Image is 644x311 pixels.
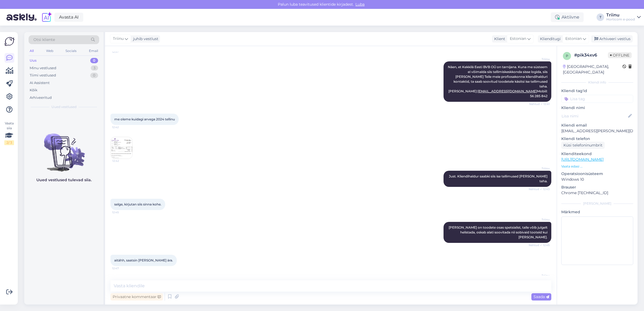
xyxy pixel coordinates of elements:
p: Kliendi email [561,123,633,128]
div: 0 [90,58,98,63]
span: Uued vestlused [51,104,77,109]
span: 12:47 [112,266,132,270]
div: Arhiveeritud [30,95,52,100]
div: 2 / 3 [4,140,14,145]
span: aitähh, saatsin [PERSON_NAME] ära. [114,258,173,262]
div: Minu vestlused [30,65,56,71]
span: p [566,54,568,58]
p: Kliendi nimi [561,105,633,111]
a: [URL][DOMAIN_NAME] [561,157,604,162]
div: Web [45,47,54,54]
span: Nähtud ✓ 12:43 [529,187,550,191]
span: Triinu [529,166,550,170]
div: Socials [64,47,78,54]
a: TriinuHorticom e-pood [606,13,641,22]
div: Vaata siia [4,121,14,145]
span: Triinu [113,36,124,42]
span: 12:37 [112,50,132,54]
div: Horticom e-pood [606,17,635,22]
span: Saada [534,294,549,299]
span: 12:45 [112,210,132,214]
div: juhib vestlust [131,36,158,42]
div: Kliendi info [561,80,633,85]
span: Just. Kliendihaldur saabki siis ise tellimused [PERSON_NAME] teha. [449,174,548,183]
span: Nähtud ✓ 12:45 [529,243,550,247]
span: Näen, et Kekkilä Eesti BVB OÜ on tarnijana. Kuna me süsteem ei võimalda siis tellimiskeskkonda si... [448,65,548,98]
div: Email [88,47,99,54]
a: Avasta AI [54,13,83,22]
div: Triinu [606,13,635,17]
span: Estonian [565,36,582,42]
input: Lisa nimi [562,113,627,119]
div: T [597,13,604,21]
span: Otsi kliente [33,37,55,43]
div: All [29,47,35,54]
div: Küsi telefoninumbrit [561,142,605,149]
div: [GEOGRAPHIC_DATA], [GEOGRAPHIC_DATA] [563,64,622,75]
p: Chrome [TECHNICAL_ID] [561,190,633,196]
p: Märkmed [561,209,633,215]
div: Klienditugi [538,36,561,42]
div: # pik34xv6 [574,52,608,58]
div: 3 [91,65,98,71]
p: Kliendi telefon [561,136,633,142]
span: Triinu [529,218,550,222]
span: [PERSON_NAME] on toodete osas spetsialist, talle võib julgelt helistada, oskab alati soovitada ni... [449,225,548,239]
div: Kõik [30,88,37,93]
div: Uus [30,58,37,63]
p: Uued vestlused tulevad siia. [36,177,92,183]
img: No chats [24,124,103,172]
p: Brauser [561,184,633,190]
span: Estonian [510,36,526,42]
img: explore-ai [41,12,52,23]
span: selge, kirjutan siis sinna kohe. [114,202,161,206]
p: Klienditeekond [561,151,633,157]
p: [EMAIL_ADDRESS][PERSON_NAME][DOMAIN_NAME] [561,128,633,134]
input: Lisa tag [561,95,633,103]
span: Triinu [529,274,550,278]
div: Aktiivne [551,12,584,22]
div: 0 [90,73,98,78]
span: Triinu [529,57,550,61]
div: Klient [492,36,505,42]
p: Kliendi tag'id [561,88,633,94]
span: me oleme kuidagi arvega 2024 tellinu [114,117,175,121]
span: 12:42 [112,159,133,163]
div: Arhiveeri vestlus [591,35,633,43]
p: Operatsioonisüsteem [561,171,633,177]
img: Askly Logo [4,36,15,47]
div: [PERSON_NAME] [561,201,633,206]
div: Tiimi vestlused [30,73,56,78]
div: AI Assistent [30,80,50,86]
a: [EMAIL_ADDRESS][DOMAIN_NAME] [477,89,537,93]
p: Windows 10 [561,177,633,182]
span: 12:42 [112,125,132,129]
span: Nähtud ✓ 12:41 [529,102,550,106]
span: Luba [354,2,366,7]
div: Privaatne kommentaar [110,293,163,300]
span: Offline [608,52,632,58]
p: Vaata edasi ... [561,164,633,169]
img: Attachment [111,137,132,159]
